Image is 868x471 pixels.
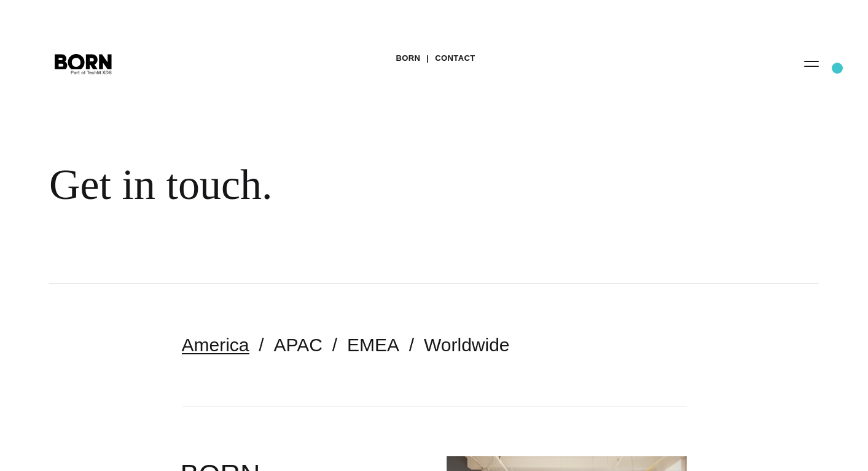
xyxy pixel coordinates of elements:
[396,49,420,68] a: BORN
[274,335,323,355] a: APAC
[424,335,510,355] a: Worldwide
[49,160,749,210] div: Get in touch.
[182,335,249,355] a: America
[797,50,826,76] button: Open
[347,335,399,355] a: EMEA
[435,49,475,68] a: Contact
